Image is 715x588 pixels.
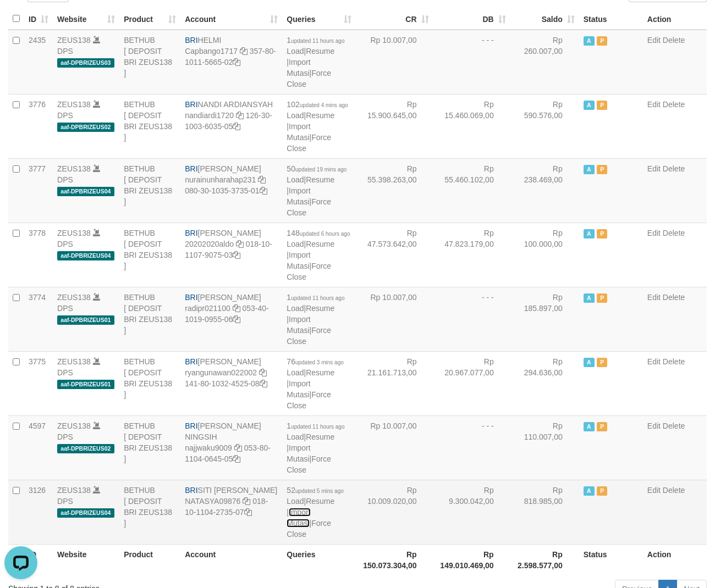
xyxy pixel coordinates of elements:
[597,165,608,174] span: Paused
[185,111,234,120] a: nandiardi1720
[356,158,433,223] td: Rp 55.398.263,00
[287,47,304,56] a: Load
[510,94,579,158] td: Rp 590.576,00
[584,229,595,238] span: Active
[356,223,433,287] td: Rp 47.573.642,00
[185,357,197,366] span: BRI
[233,122,240,131] a: Copy 126301003603505 to clipboard
[240,47,248,56] a: Copy Capbango1717 to clipboard
[57,357,91,366] a: ZEUS138
[663,293,685,302] a: Delete
[663,486,685,495] a: Delete
[510,287,579,351] td: Rp 185.897,00
[287,164,346,217] span: | | |
[287,443,310,463] a: Import Mutasi
[643,544,707,575] th: Action
[57,315,114,325] span: aaf-DPBRIZEUS01
[119,30,180,95] td: BETHUB [ DEPOSIT BRI ZEUS138 ]
[180,287,282,351] td: [PERSON_NAME] 053-40-1019-0955-06
[647,229,661,237] a: Edit
[287,133,331,153] a: Force Close
[53,223,119,287] td: DPS
[356,351,433,415] td: Rp 21.161.713,00
[287,497,304,506] a: Load
[356,94,433,158] td: Rp 15.900.645,00
[306,304,334,313] a: Resume
[287,390,331,410] a: Force Close
[53,158,119,223] td: DPS
[24,8,53,30] th: ID: activate to sort column ascending
[57,36,91,45] a: ZEUS138
[287,293,344,302] span: 1
[24,30,53,95] td: 2435
[287,36,344,45] span: 1
[663,357,685,366] a: Delete
[287,100,348,153] span: | | |
[57,380,114,389] span: aaf-DPBRIZEUS01
[287,229,350,237] span: 148
[300,231,350,237] span: updated 6 hours ago
[24,415,53,480] td: 4597
[510,8,579,30] th: Saldo: activate to sort column ascending
[259,368,267,377] a: Copy ryangunawan022002 to clipboard
[510,223,579,287] td: Rp 100.000,00
[287,326,331,346] a: Force Close
[510,480,579,544] td: Rp 818.985,00
[53,8,119,30] th: Website: activate to sort column ascending
[647,100,661,109] a: Edit
[597,358,608,367] span: Paused
[119,223,180,287] td: BETHUB [ DEPOSIT BRI ZEUS138 ]
[260,379,267,388] a: Copy 141801032452508 to clipboard
[291,295,344,301] span: updated 11 hours ago
[185,47,238,56] a: Capbango1717
[597,36,608,46] span: Paused
[180,158,282,223] td: [PERSON_NAME] 080-30-1035-3735-01
[306,432,334,441] a: Resume
[287,100,348,109] span: 102
[287,379,310,399] a: Import Mutasi
[433,158,510,223] td: Rp 55.460.102,00
[584,358,595,367] span: Active
[433,223,510,287] td: Rp 47.823.179,00
[180,415,282,480] td: [PERSON_NAME] NINGSIH 053-80-1104-0645-05
[180,8,282,30] th: Account: activate to sort column ascending
[663,100,685,109] a: Delete
[433,544,510,575] th: Rp 149.010.469,00
[233,251,240,259] a: Copy 018101107907503 to clipboard
[584,293,595,303] span: Active
[119,544,180,575] th: Product
[287,357,343,410] span: | | |
[356,287,433,351] td: Rp 10.007,00
[584,422,595,431] span: Active
[433,94,510,158] td: Rp 15.460.069,00
[180,351,282,415] td: [PERSON_NAME] 141-80-1032-4525-08
[663,421,685,430] a: Delete
[356,544,433,575] th: Rp 150.073.304,00
[510,158,579,223] td: Rp 238.469,00
[287,432,304,441] a: Load
[185,293,197,302] span: BRI
[663,36,685,45] a: Delete
[244,508,252,517] a: Copy 018101104273507 to clipboard
[260,186,267,195] a: Copy 080301035373501 to clipboard
[236,240,244,248] a: Copy 20202020aldo to clipboard
[647,357,661,366] a: Edit
[584,486,595,496] span: Active
[287,251,310,270] a: Import Mutasi
[282,8,356,30] th: Queries: activate to sort column ascending
[57,486,91,495] a: ZEUS138
[597,229,608,238] span: Paused
[234,443,242,452] a: Copy najjwaku9009 to clipboard
[597,486,608,496] span: Paused
[433,415,510,480] td: - - -
[287,122,310,142] a: Import Mutasi
[306,175,334,184] a: Resume
[24,287,53,351] td: 3774
[356,8,433,30] th: CR: activate to sort column ascending
[300,102,348,108] span: updated 4 mins ago
[287,315,310,335] a: Import Mutasi
[53,94,119,158] td: DPS
[287,508,310,528] a: Import Mutasi
[584,101,595,110] span: Active
[233,315,240,324] a: Copy 053401019095506 to clipboard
